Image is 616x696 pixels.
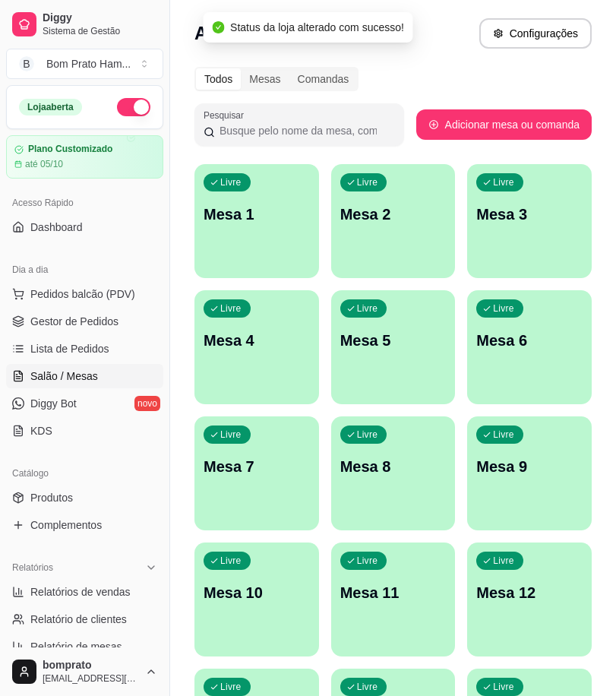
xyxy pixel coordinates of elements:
h2: Atendimento Salão [194,21,352,46]
span: Dashboard [30,220,83,235]
div: Comandas [289,68,358,90]
span: Relatório de mesas [30,639,122,654]
p: Mesa 6 [476,330,583,351]
p: Livre [493,429,514,441]
div: Catálogo [6,461,163,486]
p: Mesa 9 [476,456,583,477]
p: Mesa 8 [340,456,447,477]
button: Select a team [6,49,163,79]
div: Acesso Rápido [6,191,163,215]
button: LivreMesa 2 [331,164,456,278]
p: Livre [220,681,242,693]
span: Salão / Mesas [30,369,98,384]
button: LivreMesa 10 [194,543,319,656]
span: Sistema de Gestão [43,25,157,37]
a: Produtos [6,486,163,510]
span: Diggy Bot [30,396,77,411]
a: Complementos [6,513,163,537]
a: Relatório de clientes [6,607,163,631]
span: check-circle [212,21,224,33]
p: Livre [493,176,514,188]
label: Pesquisar [204,109,249,122]
a: Lista de Pedidos [6,337,163,361]
span: Gestor de Pedidos [30,314,118,329]
div: Bom Prato Ham ... [46,56,131,71]
button: Pedidos balcão (PDV) [6,282,163,306]
div: Todos [196,68,241,90]
div: Mesas [241,68,289,90]
button: Configurações [479,18,592,49]
p: Livre [357,176,378,188]
p: Livre [357,681,378,693]
p: Livre [357,555,378,567]
button: LivreMesa 3 [467,164,592,278]
p: Livre [493,555,514,567]
p: Mesa 4 [204,330,310,351]
button: Adicionar mesa ou comanda [416,109,592,140]
span: Relatórios de vendas [30,584,131,600]
button: Alterar Status [117,98,150,116]
span: Diggy [43,11,157,25]
a: Plano Customizadoaté 05/10 [6,135,163,179]
p: Livre [493,302,514,315]
article: Plano Customizado [28,144,112,155]
p: Livre [220,429,242,441]
p: Livre [220,302,242,315]
a: KDS [6,419,163,443]
button: bomprato[EMAIL_ADDRESS][DOMAIN_NAME] [6,653,163,690]
a: Salão / Mesas [6,364,163,388]
span: B [19,56,34,71]
a: Relatório de mesas [6,634,163,659]
p: Mesa 12 [476,582,583,603]
button: LivreMesa 9 [467,416,592,530]
span: Pedidos balcão (PDV) [30,286,135,302]
p: Livre [493,681,514,693]
span: Produtos [30,490,73,505]
p: Mesa 2 [340,204,447,225]
span: Relatórios [12,562,53,574]
p: Mesa 3 [476,204,583,225]
span: Complementos [30,517,102,533]
p: Livre [220,555,242,567]
a: Relatórios de vendas [6,580,163,604]
input: Pesquisar [215,123,395,138]
p: Mesa 11 [340,582,447,603]
article: até 05/10 [25,158,63,170]
button: LivreMesa 1 [194,164,319,278]
span: Status da loja alterado com sucesso! [230,21,404,33]
button: LivreMesa 11 [331,543,456,656]
span: Lista de Pedidos [30,341,109,356]
p: Mesa 7 [204,456,310,477]
a: Diggy Botnovo [6,391,163,416]
span: KDS [30,423,52,438]
span: bomprato [43,659,139,672]
a: Dashboard [6,215,163,239]
a: Gestor de Pedidos [6,309,163,334]
p: Mesa 10 [204,582,310,603]
a: DiggySistema de Gestão [6,6,163,43]
button: LivreMesa 5 [331,290,456,404]
div: Loja aberta [19,99,82,115]
button: LivreMesa 12 [467,543,592,656]
button: LivreMesa 8 [331,416,456,530]
button: LivreMesa 6 [467,290,592,404]
button: LivreMesa 7 [194,416,319,530]
div: Dia a dia [6,258,163,282]
p: Mesa 1 [204,204,310,225]
p: Mesa 5 [340,330,447,351]
p: Livre [357,429,378,441]
p: Livre [357,302,378,315]
p: Livre [220,176,242,188]
button: LivreMesa 4 [194,290,319,404]
span: Relatório de clientes [30,612,127,627]
span: [EMAIL_ADDRESS][DOMAIN_NAME] [43,672,139,685]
